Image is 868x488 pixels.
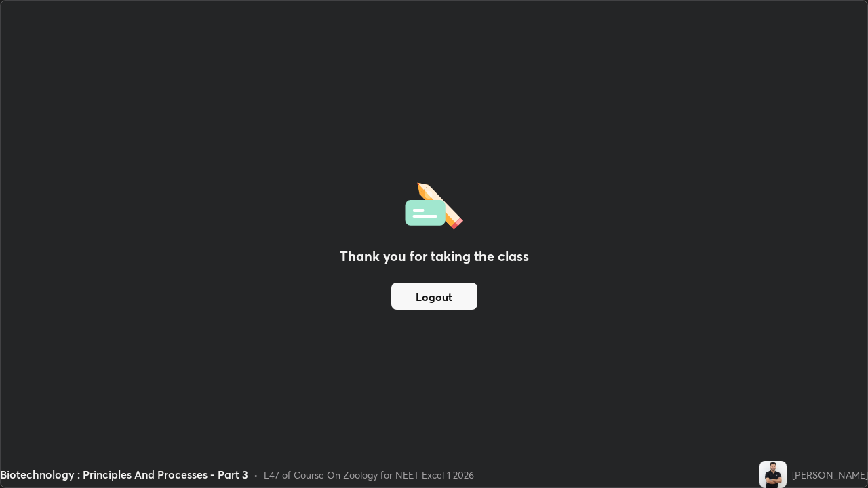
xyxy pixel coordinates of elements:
img: offlineFeedback.1438e8b3.svg [405,178,463,230]
div: • [254,468,258,482]
button: Logout [391,283,477,310]
div: L47 of Course On Zoology for NEET Excel 1 2026 [264,468,474,482]
h2: Thank you for taking the class [340,246,529,266]
img: 368e1e20671c42e499edb1680cf54f70.jpg [759,461,787,488]
div: [PERSON_NAME] [792,468,868,482]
